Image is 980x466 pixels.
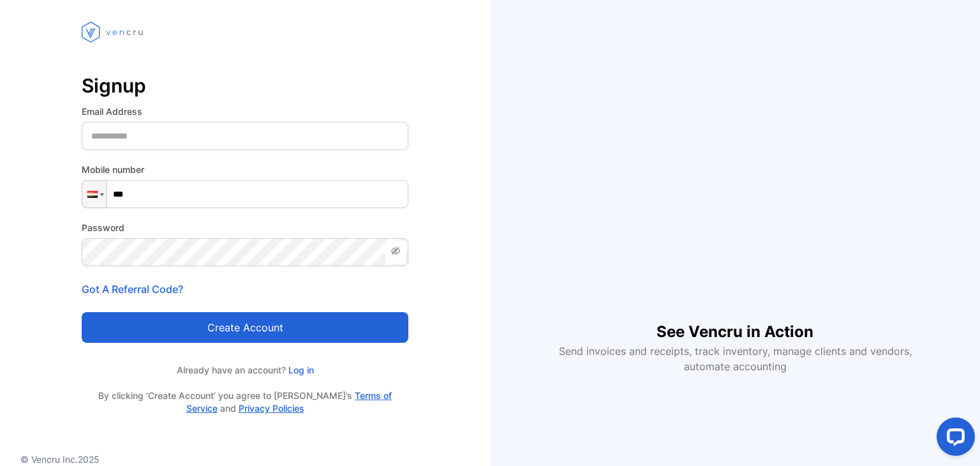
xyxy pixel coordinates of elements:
iframe: YouTube video player [550,92,920,300]
label: Password [82,221,408,234]
button: Create account [82,312,408,343]
p: Got A Referral Code? [82,282,408,297]
a: Log in [286,365,314,375]
p: Already have an account? [82,363,408,377]
a: Privacy Policies [239,403,304,414]
label: Mobile number [82,163,408,176]
label: Email Address [82,105,408,118]
h1: See Vencru in Action [657,300,813,343]
iframe: LiveChat chat widget [926,412,980,466]
p: Send invoices and receipts, track inventory, manage clients and vendors, automate accounting [551,343,919,374]
div: Egypt: + 20 [82,181,107,207]
p: By clicking ‘Create Account’ you agree to [PERSON_NAME]’s and [82,389,408,415]
p: Signup [82,70,408,101]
